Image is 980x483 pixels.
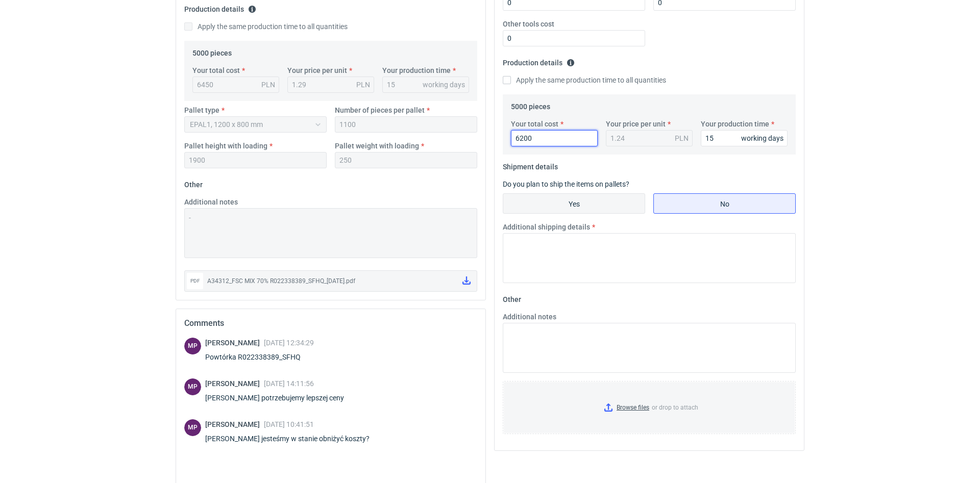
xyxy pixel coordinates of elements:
[335,141,419,151] label: Pallet weight with loading
[184,105,219,115] label: Pallet type
[503,382,795,434] label: or drop to attach
[503,30,645,46] input: 0
[184,338,201,354] figcaption: MP
[511,130,598,146] input: 0
[184,317,477,329] h2: Comments
[261,80,275,90] div: PLN
[503,312,556,322] label: Additional notes
[192,65,240,75] label: Your total cost
[511,98,550,111] legend: 5000 pieces
[382,65,451,75] label: Your production time
[511,119,558,129] label: Your total cost
[503,55,575,67] legend: Production details
[184,338,201,354] div: Michał Palasek
[184,21,348,32] label: Apply the same production time to all quantities
[701,119,769,129] label: Your production time
[184,197,238,207] label: Additional notes
[503,193,645,214] label: Yes
[184,1,256,13] legend: Production details
[205,420,264,428] span: [PERSON_NAME]
[264,379,314,388] span: [DATE] 14:11:56
[503,19,554,29] label: Other tools cost
[653,193,796,214] label: No
[205,393,356,403] div: [PERSON_NAME] potrzebujemy lepszej ceny
[701,130,788,146] input: 0
[205,434,382,444] div: [PERSON_NAME] jesteśmy w stanie obniżyć koszty?
[184,419,201,436] figcaption: MP
[184,141,267,151] label: Pallet height with loading
[503,222,590,232] label: Additional shipping details
[205,379,264,388] span: [PERSON_NAME]
[205,352,314,362] div: Powtórka R022338389_SFHQ
[187,273,203,289] div: pdf
[184,378,201,395] div: Michał Palasek
[423,80,465,90] div: working days
[606,119,666,129] label: Your price per unit
[184,419,201,436] div: Michał Palasek
[184,208,477,258] textarea: -
[264,420,314,428] span: [DATE] 10:41:51
[287,65,347,75] label: Your price per unit
[335,105,425,115] label: Number of pieces per pallet
[503,75,666,85] label: Apply the same production time to all quantities
[356,80,370,90] div: PLN
[184,378,201,395] figcaption: MP
[503,159,558,171] legend: Shipment details
[192,45,232,57] legend: 5000 pieces
[205,339,264,347] span: [PERSON_NAME]
[503,180,629,188] label: Do you plan to ship the items on pallets?
[264,339,314,347] span: [DATE] 12:34:29
[207,276,454,286] div: A34312_FSC MIX 70% R022338389_SFHQ_[DATE].pdf
[675,133,689,143] div: PLN
[184,176,203,189] legend: Other
[503,291,521,303] legend: Other
[741,133,783,143] div: working days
